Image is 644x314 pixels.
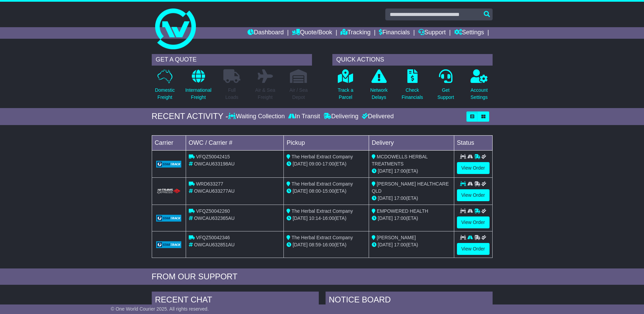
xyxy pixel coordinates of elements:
[402,87,423,101] p: Check Financials
[293,215,308,221] span: [DATE]
[372,195,451,202] div: (ETA)
[247,27,284,39] a: Dashboard
[284,135,369,150] td: Pickup
[394,215,406,221] span: 17:00
[309,161,321,167] span: 09:00
[293,161,308,167] span: [DATE]
[323,188,334,194] span: 15:00
[287,241,366,248] div: - (ETA)
[457,243,490,255] a: View Order
[378,242,393,247] span: [DATE]
[194,188,235,194] span: OWCAU633277AU
[372,241,451,248] div: (ETA)
[290,87,308,101] p: Air / Sea Depot
[378,195,393,201] span: [DATE]
[370,69,388,105] a: NetworkDelays
[309,215,321,221] span: 10:14
[293,188,308,194] span: [DATE]
[292,181,353,187] span: The Herbal Extract Company
[196,208,230,214] span: VFQZ50042260
[377,235,416,240] span: [PERSON_NAME]
[369,135,454,150] td: Delivery
[292,208,353,214] span: The Herbal Extract Company
[293,242,308,247] span: [DATE]
[228,113,286,120] div: Waiting Collection
[111,306,209,312] span: © One World Courier 2025. All rights reserved.
[152,272,493,282] div: FROM OUR SUPPORT
[470,69,488,105] a: AccountSettings
[323,161,334,167] span: 17:00
[332,54,493,66] div: QUICK ACTIONS
[437,87,454,101] p: Get Support
[418,27,446,39] a: Support
[378,168,393,174] span: [DATE]
[156,215,182,222] img: GetCarrierServiceLogo
[360,113,394,120] div: Delivered
[156,188,182,195] img: HiTrans.png
[156,241,182,248] img: GetCarrierServiceLogo
[372,215,451,222] div: (ETA)
[372,154,428,167] span: MCDOWELLS HERBAL TREATMENTS
[457,189,490,201] a: View Order
[194,161,235,167] span: OWCAU633198AU
[309,188,321,194] span: 08:00
[457,216,490,228] a: View Order
[394,195,406,201] span: 17:00
[194,242,235,247] span: OWCAU632851AU
[322,113,360,120] div: Delivering
[437,69,454,105] a: GetSupport
[394,168,406,174] span: 17:00
[287,215,366,222] div: - (ETA)
[372,168,451,175] div: (ETA)
[152,135,186,150] td: Carrier
[185,87,211,101] p: International Freight
[154,69,175,105] a: DomesticFreight
[287,113,322,120] div: In Transit
[454,135,492,150] td: Status
[454,27,484,39] a: Settings
[377,208,428,214] span: EMPOWERED HEALTH
[292,235,353,240] span: The Herbal Extract Company
[155,87,174,101] p: Domestic Freight
[194,215,235,221] span: OWCAU632365AU
[196,181,223,187] span: WRD633277
[323,215,334,221] span: 16:00
[287,188,366,195] div: - (ETA)
[223,87,240,101] p: Full Loads
[370,87,387,101] p: Network Delays
[341,27,370,39] a: Tracking
[152,292,319,310] div: RECENT CHAT
[457,162,490,174] a: View Order
[152,54,312,66] div: GET A QUOTE
[338,87,353,101] p: Track a Parcel
[471,87,488,101] p: Account Settings
[287,160,366,168] div: - (ETA)
[337,69,354,105] a: Track aParcel
[292,154,353,159] span: The Herbal Extract Company
[152,111,228,121] div: RECENT ACTIVITY -
[292,27,332,39] a: Quote/Book
[186,135,284,150] td: OWC / Carrier #
[372,181,449,194] span: [PERSON_NAME] HEALTHCARE QLD
[394,242,406,247] span: 17:00
[156,161,182,168] img: GetCarrierServiceLogo
[185,69,212,105] a: InternationalFreight
[196,235,230,240] span: VFQZ50042346
[401,69,423,105] a: CheckFinancials
[309,242,321,247] span: 08:59
[326,292,493,310] div: NOTICE BOARD
[378,215,393,221] span: [DATE]
[255,87,275,101] p: Air & Sea Freight
[196,154,230,159] span: VFQZ50042415
[323,242,334,247] span: 16:00
[379,27,410,39] a: Financials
